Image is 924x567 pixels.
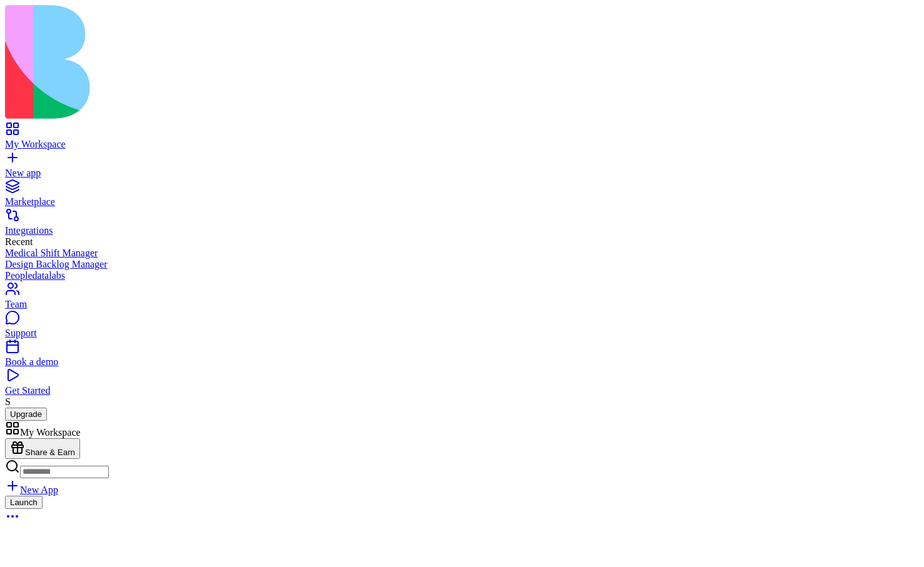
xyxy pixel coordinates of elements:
a: Peopledatalabs [5,270,919,281]
a: New app [5,156,919,179]
a: Integrations [5,214,919,236]
span: Recent [5,236,33,247]
span: Share & Earn [25,448,75,457]
div: New app [5,168,919,179]
div: Team [5,299,919,310]
span: S [5,396,11,407]
a: Upgrade [5,408,47,419]
a: Get Started [5,374,919,396]
span: My Workspace [20,427,81,438]
div: Marketplace [5,196,919,208]
button: Upgrade [5,408,47,421]
a: Design Backlog Manager [5,259,919,270]
img: logo [5,5,508,119]
button: Share & Earn [5,438,80,459]
a: New App [5,484,58,495]
div: Book a demo [5,356,919,368]
div: Integrations [5,225,919,236]
a: Support [5,316,919,339]
div: Support [5,328,919,339]
div: My Workspace [5,139,919,150]
div: Get Started [5,385,919,396]
button: Launch [5,496,43,509]
a: Medical Shift Manager [5,248,919,259]
a: Team [5,288,919,310]
a: My Workspace [5,128,919,150]
a: Book a demo [5,345,919,368]
a: Marketplace [5,185,919,208]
